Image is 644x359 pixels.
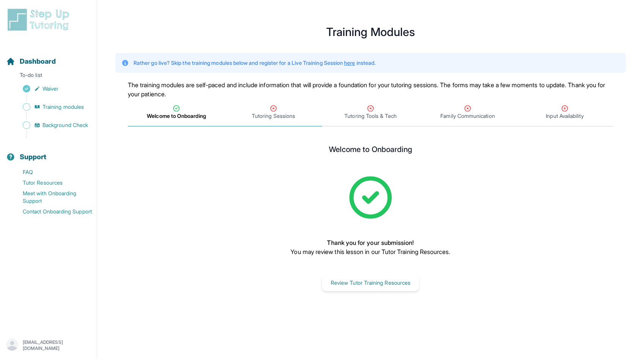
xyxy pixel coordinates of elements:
[6,339,91,352] button: [EMAIL_ADDRESS][DOMAIN_NAME]
[252,112,295,120] span: Tutoring Sessions
[20,152,47,162] span: Support
[6,177,97,188] a: Tutor Resources
[344,60,355,66] a: here
[115,27,626,36] h1: Training Modules
[42,85,58,92] span: Waiver
[546,112,583,120] span: Input Availability
[128,99,613,127] nav: Tabs
[440,112,495,120] span: Family Communication
[3,140,94,165] button: Support
[6,120,97,130] a: Background Check
[128,80,613,99] p: The training modules are self-paced and include information that will provide a foundation for yo...
[6,167,97,177] a: FAQ
[291,238,450,247] p: Thank you for your submission!
[344,112,396,120] span: Tutoring Tools & Tech
[42,103,84,111] span: Training modules
[6,8,74,32] img: logo
[322,274,419,291] button: Review Tutor Training Resources
[6,83,97,94] a: Waiver
[6,206,97,217] a: Contact Onboarding Support
[134,59,375,67] p: Rather go live? Skip the training modules below and register for a Live Training Session instead.
[291,247,450,256] p: You may review this lesson in our Tutor Training Resources.
[20,56,56,67] span: Dashboard
[147,112,206,120] span: Welcome to Onboarding
[6,56,56,67] a: Dashboard
[23,339,91,351] p: [EMAIL_ADDRESS][DOMAIN_NAME]
[322,279,419,286] a: Review Tutor Training Resources
[6,188,97,206] a: Meet with Onboarding Support
[6,102,97,112] a: Training modules
[329,145,412,157] h2: Welcome to Onboarding
[42,121,88,129] span: Background Check
[3,71,94,82] p: To-do list
[3,44,94,70] button: Dashboard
